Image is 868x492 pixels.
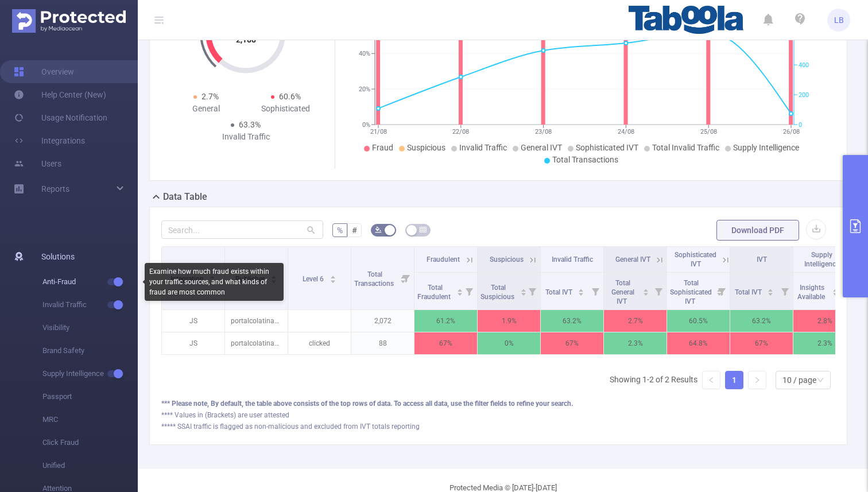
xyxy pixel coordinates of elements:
span: 63.3% [239,120,261,129]
tspan: 20% [359,86,370,93]
li: Showing 1-2 of 2 Results [610,371,697,389]
i: Filter menu [714,273,730,309]
li: 1 [725,371,743,389]
i: icon: caret-up [520,287,526,290]
tspan: 21/08 [370,128,386,135]
i: Filter menu [524,273,540,309]
span: Total General IVT [611,279,634,305]
p: 2,072 [351,310,414,332]
div: 10 / page [782,371,816,389]
p: 2.3% [793,332,856,354]
span: Total Transactions [552,155,618,164]
i: Filter menu [587,273,603,309]
a: Help Center (New) [14,83,106,106]
i: Filter menu [461,273,477,309]
div: Sophisticated [246,103,325,115]
div: Sort [330,274,336,281]
tspan: 400 [799,61,809,69]
span: General IVT [521,143,562,152]
span: Fraudulent [427,255,460,264]
span: Total IVT [545,288,574,296]
tspan: 0% [362,121,370,129]
div: Sort [456,287,463,294]
i: Filter menu [650,273,666,309]
span: Total Transactions [354,270,396,288]
span: Passport [42,385,138,408]
div: Sort [578,287,584,294]
i: icon: table [420,226,427,233]
tspan: 40% [359,50,370,57]
tspan: 22/08 [452,128,469,135]
i: icon: caret-down [832,291,839,295]
i: icon: caret-down [520,291,526,295]
span: Supply Intelligence [42,362,138,385]
i: icon: left [708,377,715,383]
i: icon: caret-up [768,287,774,290]
tspan: 26/08 [782,128,799,135]
li: Previous Page [702,371,720,389]
a: Integrations [14,129,85,152]
p: portalcolatinaemacao [225,332,288,354]
p: 0% [478,332,540,354]
span: Total Suspicious [480,284,516,301]
p: JS [162,310,224,332]
span: Supply Intelligence [733,143,799,152]
span: Suspicious [490,255,524,264]
span: Total Sophisticated IVT [670,279,712,305]
i: Filter menu [777,273,793,309]
i: icon: caret-down [643,291,649,295]
button: Download PDF [716,220,799,241]
span: Visibility [42,316,138,339]
div: ***** SSAI traffic is flagged as non-malicious and excluded from IVT totals reporting [161,421,835,432]
i: icon: caret-up [330,274,336,277]
span: General IVT [615,255,650,264]
p: 60.5% [667,310,730,332]
p: 63.2% [541,310,603,332]
i: icon: caret-up [643,287,649,290]
tspan: 0 [799,121,802,129]
span: Click Fraud [42,431,138,454]
p: JS [162,332,224,354]
div: Invalid Traffic [206,131,286,143]
span: # [352,226,357,235]
span: % [337,226,343,235]
a: Usage Notification [14,106,107,129]
i: icon: caret-down [456,291,463,295]
i: icon: caret-up [832,287,839,290]
span: Unified [42,454,138,477]
span: Suspicious [407,143,445,152]
h2: Data Table [163,190,207,204]
span: Sophisticated IVT [576,143,638,152]
input: Search... [161,220,323,239]
tspan: 23/08 [535,128,552,135]
tspan: 200 [799,91,809,99]
i: icon: down [817,377,824,385]
div: **** Values in (Brackets) are user attested [161,410,835,420]
img: Protected Media [12,9,126,33]
p: 67% [541,332,603,354]
span: Reports [41,184,69,193]
a: Users [14,152,61,175]
p: 1.9% [478,310,540,332]
p: 64.8% [667,332,730,354]
p: clicked [288,332,351,354]
span: Fraud [372,143,393,152]
p: 61.2% [414,310,477,332]
p: 2.7% [604,310,666,332]
span: IVT [757,255,767,264]
span: Brand Safety [42,339,138,362]
div: Sort [642,287,649,294]
span: Supply Intelligence [804,251,839,268]
span: Anti-Fraud [42,270,138,293]
li: Next Page [748,371,766,389]
span: MRC [42,408,138,431]
span: Solutions [41,245,75,268]
i: icon: caret-up [578,287,584,290]
i: icon: caret-down [578,291,584,295]
span: 2.7% [201,92,219,101]
i: icon: caret-down [330,278,336,282]
div: Sort [832,287,839,294]
div: Sort [520,287,527,294]
p: portalcolatinaemacao [225,310,288,332]
i: icon: caret-up [456,287,463,290]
